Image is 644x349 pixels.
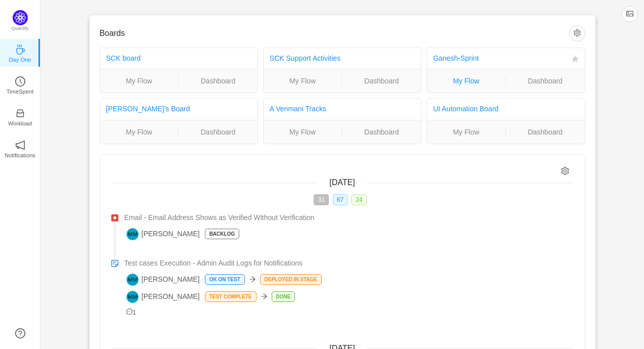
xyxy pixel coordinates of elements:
span: [PERSON_NAME] [126,274,200,286]
a: My Flow [100,126,179,138]
i: icon: setting [561,167,570,176]
a: Dashboard [506,126,585,138]
a: icon: coffeeDay One [15,48,25,58]
i: icon: notification [15,140,25,150]
span: 31 [314,194,328,205]
img: MM [126,274,139,286]
p: Backlog [205,229,239,239]
i: icon: star [572,56,579,63]
span: Email - Email Address Shows as Verified Without Verification [124,212,315,223]
p: Workload [8,119,32,128]
a: icon: notificationNotifications [15,143,25,153]
a: My Flow [427,126,505,138]
img: Quantify [13,10,28,25]
i: icon: coffee [15,45,25,55]
a: A Venmani Tracks [270,105,326,113]
span: 67 [333,194,348,205]
p: Ok On Test [205,275,244,284]
i: icon: clock-circle [15,76,25,86]
a: My Flow [427,75,505,86]
a: My Flow [264,75,342,86]
a: Dashboard [179,126,257,138]
img: MM [126,291,139,303]
a: UI Automation Board [433,105,498,113]
i: icon: inbox [15,108,25,118]
a: Email - Email Address Shows as Verified Without Verification [124,212,573,223]
p: Notifications [5,151,35,160]
a: SCK board [106,54,141,62]
i: icon: message [126,309,133,315]
a: My Flow [100,75,179,86]
h3: Boards [100,28,569,38]
img: MM [126,228,139,240]
i: icon: arrow-right [249,276,256,283]
span: [PERSON_NAME] [126,228,200,240]
a: icon: question-circle [15,328,25,338]
a: [PERSON_NAME]'s Board [106,105,190,113]
a: Dashboard [506,75,585,86]
a: Dashboard [342,75,421,86]
a: icon: clock-circleTimeSpent [15,79,25,90]
p: Day One [9,55,31,64]
p: Done [272,292,295,301]
a: icon: inboxWorkload [15,111,25,121]
a: Dashboard [342,126,421,138]
i: icon: arrow-right [261,293,268,300]
p: TimeSpent [7,87,34,96]
span: 1 [126,309,137,316]
a: My Flow [264,126,342,138]
span: [PERSON_NAME] [126,291,200,303]
button: icon: picture [622,6,638,22]
span: Test cases Execution - Admin Audit Logs for Notifications [124,258,303,269]
p: Test complete [205,292,256,301]
a: Test cases Execution - Admin Audit Logs for Notifications [124,258,573,269]
p: Quantify [12,25,29,32]
button: icon: setting [569,25,585,41]
a: Ganesh-Sprint [433,54,479,62]
span: 24 [352,194,366,205]
p: Deployed in Stage [261,275,321,284]
span: [DATE] [329,178,355,187]
a: Dashboard [179,75,257,86]
a: SCK Support Activities [270,54,340,62]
